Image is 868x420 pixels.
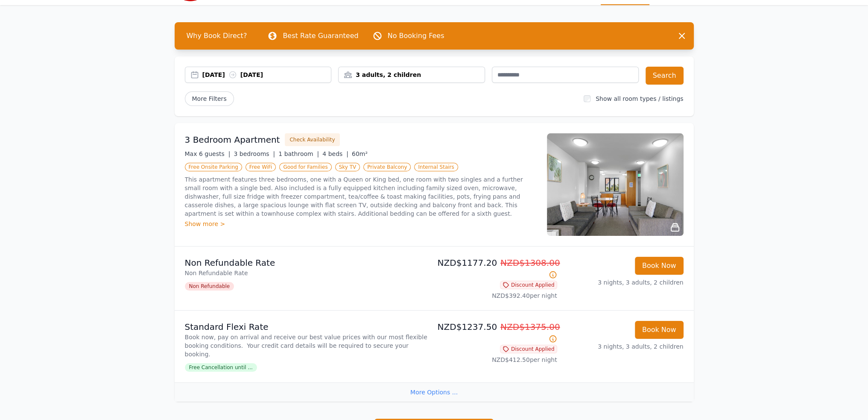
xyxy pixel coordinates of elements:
button: Check Availability [285,133,339,146]
p: NZD$412.50 per night [438,355,557,364]
span: NZD$1308.00 [500,258,560,268]
span: Free Cancellation until ... [185,363,257,372]
span: Internal Stairs [414,163,458,171]
p: Non Refundable Rate [185,269,431,277]
span: 1 bathroom | [278,150,319,157]
p: This apartment features three bedrooms, one with a Queen or King bed, one room with two singles a... [185,175,537,218]
p: NZD$392.40 per night [438,291,557,300]
p: Book now, pay on arrival and receive our best value prices with our most flexible booking conditi... [185,333,431,358]
p: Standard Flexi Rate [185,321,431,333]
p: NZD$1237.50 [438,321,557,345]
span: Non Refundable [185,282,234,291]
span: More Filters [185,91,234,106]
span: Why Book Direct? [180,27,254,44]
p: NZD$1177.20 [438,257,557,281]
button: Book Now [635,321,684,339]
span: Good for Families [279,163,331,171]
label: Show all room types / listings [596,95,683,102]
span: Discount Applied [500,345,557,353]
span: Free WiFi [245,163,276,171]
button: Search [646,67,684,85]
span: Private Balcony [363,163,411,171]
div: More Options ... [175,382,694,402]
span: Sky TV [335,163,360,171]
p: 3 nights, 3 adults, 2 children [564,342,684,351]
button: Book Now [635,257,684,275]
span: 4 beds | [322,150,348,157]
span: Discount Applied [500,281,557,289]
span: 3 bedrooms | [234,150,275,157]
div: 3 adults, 2 children [339,70,485,79]
span: NZD$1375.00 [500,322,560,332]
div: Show more > [185,220,537,228]
p: Non Refundable Rate [185,257,431,269]
p: Best Rate Guaranteed [283,31,358,41]
p: No Booking Fees [388,31,444,41]
div: [DATE] [DATE] [202,70,331,79]
span: 60m² [352,150,368,157]
h3: 3 Bedroom Apartment [185,134,280,146]
span: Free Onsite Parking [185,163,242,171]
p: 3 nights, 3 adults, 2 children [564,278,684,287]
span: Max 6 guests | [185,150,231,157]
